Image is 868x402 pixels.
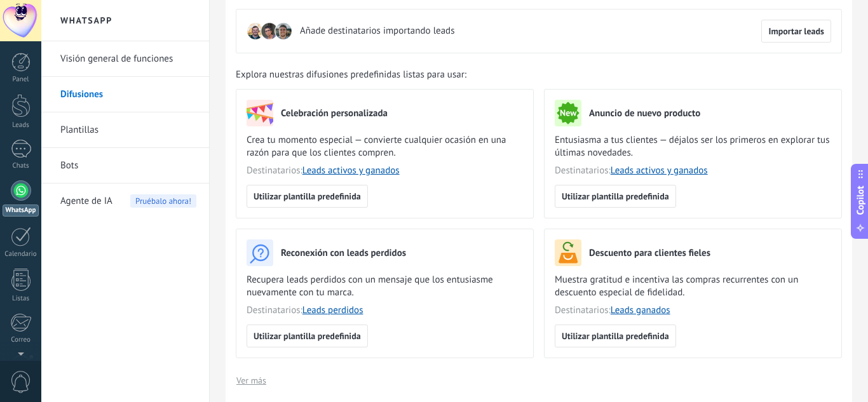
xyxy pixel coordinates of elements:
[562,192,669,201] span: Utilizar plantilla predefinida
[611,164,708,177] a: Leads activos y ganados
[247,325,368,347] button: Utilizar plantilla predefinida
[589,247,710,259] h3: Descuento para clientes fieles
[53,74,63,84] img: tab_domain_overview_orange.svg
[60,41,196,77] a: Visión general de funciones
[41,184,209,218] li: Agente de IA
[36,20,62,30] div: v 4.0.25
[41,41,209,77] li: Visión general de funciones
[149,75,202,83] div: Palabras clave
[60,184,196,219] a: Agente de IAPruébalo ahora!
[254,332,361,340] span: Utilizar plantilla predefinida
[555,134,831,159] span: Entusiasma a tus clientes — déjalos ser los primeros en explorar tus últimas novedades.
[555,274,831,299] span: Muestra gratitud e incentiva las compras recurrentes con un descuento especial de fidelidad.
[60,184,112,219] span: Agente de IA
[20,20,31,30] img: logo_orange.svg
[247,274,523,299] span: Recupera leads perdidos con un mensaje que los entusiasme nuevamente con tu marca.
[135,74,146,84] img: tab_keywords_by_traffic_grey.svg
[302,164,400,177] a: Leads activos y ganados
[555,325,676,347] button: Utilizar plantilla predefinida
[3,336,39,344] div: Correo
[854,185,867,215] span: Copilot
[41,112,209,148] li: Plantillas
[130,194,196,208] span: Pruébalo ahora!
[275,22,292,40] img: leadIcon
[41,148,209,184] li: Bots
[3,162,39,170] div: Chats
[67,75,97,83] div: Dominio
[562,332,669,340] span: Utilizar plantilla predefinida
[254,192,361,201] span: Utilizar plantilla predefinida
[302,304,363,316] a: Leads perdidos
[555,304,831,317] span: Destinatarios:
[20,33,31,43] img: website_grey.svg
[3,204,39,217] div: WhatsApp
[555,185,676,208] button: Utilizar plantilla predefinida
[281,247,406,259] h3: Reconexión con leads perdidos
[236,371,267,390] button: Ver más
[247,22,264,40] img: leadIcon
[236,376,266,385] span: Ver más
[33,33,142,43] div: Dominio: [DOMAIN_NAME]
[60,112,196,148] a: Plantillas
[236,69,466,81] span: Explora nuestras difusiones predefinidas listas para usar:
[300,25,454,37] span: Añade destinatarios importando leads
[611,304,670,316] a: Leads ganados
[3,250,39,258] div: Calendario
[60,148,196,184] a: Bots
[261,22,278,40] img: leadIcon
[3,295,39,303] div: Listas
[555,164,831,177] span: Destinatarios:
[247,304,523,317] span: Destinatarios:
[41,77,209,112] li: Difusiones
[247,185,368,208] button: Utilizar plantilla predefinida
[60,77,196,112] a: Difusiones
[768,27,824,36] span: Importar leads
[281,107,388,119] h3: Celebración personalizada
[247,134,523,159] span: Crea tu momento especial — convierte cualquier ocasión en una razón para que los clientes compren.
[3,76,39,84] div: Panel
[761,20,831,43] button: Importar leads
[247,164,523,177] span: Destinatarios:
[589,107,700,119] h3: Anuncio de nuevo producto
[3,121,39,130] div: Leads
